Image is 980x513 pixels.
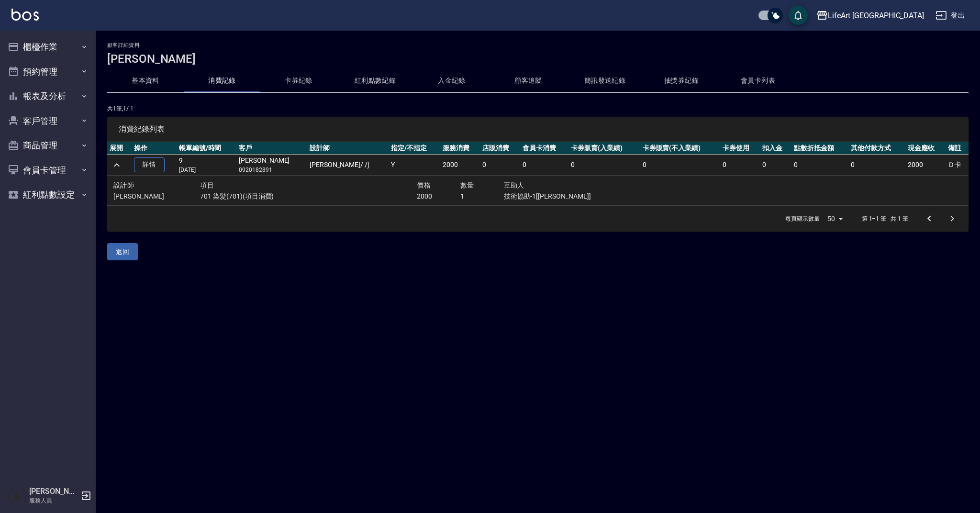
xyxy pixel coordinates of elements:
button: 抽獎券紀錄 [643,69,720,92]
p: 701 染髮(701)(項目消費) [200,191,417,201]
button: save [789,6,808,25]
td: 2000 [440,155,480,176]
a: 詳情 [134,157,165,172]
td: [PERSON_NAME] / /j [307,155,389,176]
button: 報表及分析 [4,84,92,109]
img: Person [8,486,27,505]
button: 會員卡列表 [720,69,796,92]
p: 1 [460,191,504,201]
button: LifeArt [GEOGRAPHIC_DATA] [813,6,928,25]
th: 備註 [946,142,969,155]
button: 返回 [107,243,138,261]
th: 店販消費 [480,142,520,155]
th: 操作 [132,142,177,155]
p: 技術協助-1[[PERSON_NAME]] [504,191,634,201]
button: 紅利點數設定 [4,182,92,207]
th: 展開 [107,142,132,155]
button: 商品管理 [4,133,92,158]
button: 基本資料 [107,69,184,92]
button: 櫃檯作業 [4,34,92,59]
td: 0 [520,155,568,176]
p: 2000 [417,191,460,201]
th: 會員卡消費 [520,142,568,155]
th: 指定/不指定 [389,142,440,155]
th: 點數折抵金額 [791,142,848,155]
button: 簡訊發送紀錄 [567,69,643,92]
th: 服務消費 [440,142,480,155]
span: 價格 [417,181,431,189]
td: 0 [640,155,720,176]
img: Logo [11,9,39,21]
td: 0 [720,155,760,176]
p: [DATE] [179,166,234,174]
td: Y [389,155,440,176]
h5: [PERSON_NAME] [29,487,78,496]
button: expand row [110,158,124,172]
td: [PERSON_NAME] [236,155,307,176]
button: 顧客追蹤 [490,69,567,92]
th: 設計師 [307,142,389,155]
div: LifeArt [GEOGRAPHIC_DATA] [828,10,924,22]
th: 扣入金 [760,142,791,155]
button: 紅利點數紀錄 [337,69,413,92]
td: 0 [480,155,520,176]
td: 0 [760,155,791,176]
td: 0 [568,155,640,176]
th: 客戶 [236,142,307,155]
p: [PERSON_NAME] [113,191,200,201]
th: 卡券使用 [720,142,760,155]
span: 數量 [460,181,474,189]
span: 項目 [200,181,214,189]
button: 客戶管理 [4,109,92,134]
p: 第 1–1 筆 共 1 筆 [862,214,908,223]
h2: 顧客詳細資料 [107,42,969,48]
button: 預約管理 [4,59,92,84]
td: 0 [848,155,905,176]
button: 登出 [932,7,969,24]
td: 9 [177,155,236,176]
th: 其他付款方式 [848,142,905,155]
td: Ｄ卡 [946,155,969,176]
p: 服務人員 [29,496,78,505]
td: 0 [791,155,848,176]
th: 卡券販賣(入業績) [568,142,640,155]
button: 消費記錄 [184,69,260,92]
p: 每頁顯示數量 [785,214,820,223]
p: 0920182891 [239,166,305,174]
h3: [PERSON_NAME] [107,52,969,66]
span: 設計師 [113,181,134,189]
span: 消費紀錄列表 [119,124,957,134]
button: 會員卡管理 [4,158,92,183]
p: 共 1 筆, 1 / 1 [107,104,969,113]
button: 入金紀錄 [413,69,490,92]
th: 帳單編號/時間 [177,142,236,155]
button: 卡券紀錄 [260,69,337,92]
th: 卡券販賣(不入業績) [640,142,720,155]
div: 50 [824,206,846,232]
span: 互助人 [504,181,524,189]
th: 現金應收 [905,142,946,155]
td: 2000 [905,155,946,176]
